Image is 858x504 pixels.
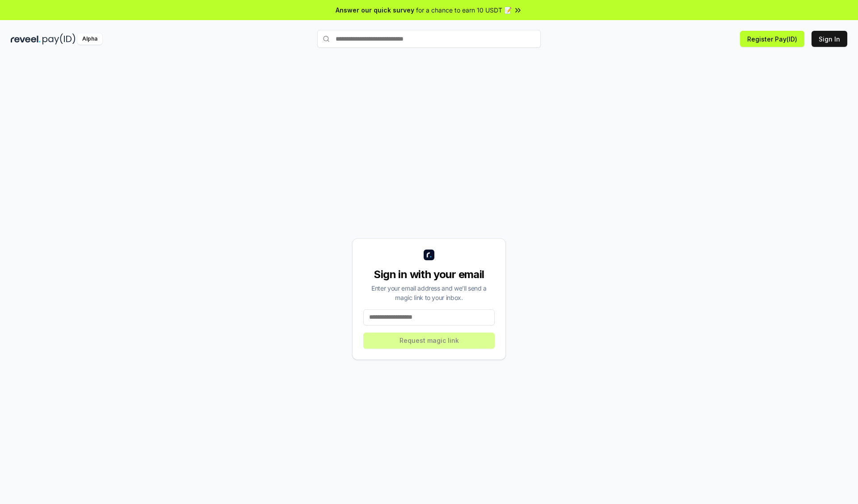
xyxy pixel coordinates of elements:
img: logo_small [424,250,434,260]
div: Sign in with your email [363,267,495,282]
div: Enter your email address and we’ll send a magic link to your inbox. [363,283,495,302]
span: Answer our quick survey [336,5,414,15]
span: for a chance to earn 10 USDT 📝 [416,5,512,15]
img: reveel_dark [11,33,41,45]
div: Alpha [77,33,102,45]
button: Register Pay(ID) [740,31,804,47]
img: pay_id [42,33,76,45]
button: Sign In [812,31,847,47]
